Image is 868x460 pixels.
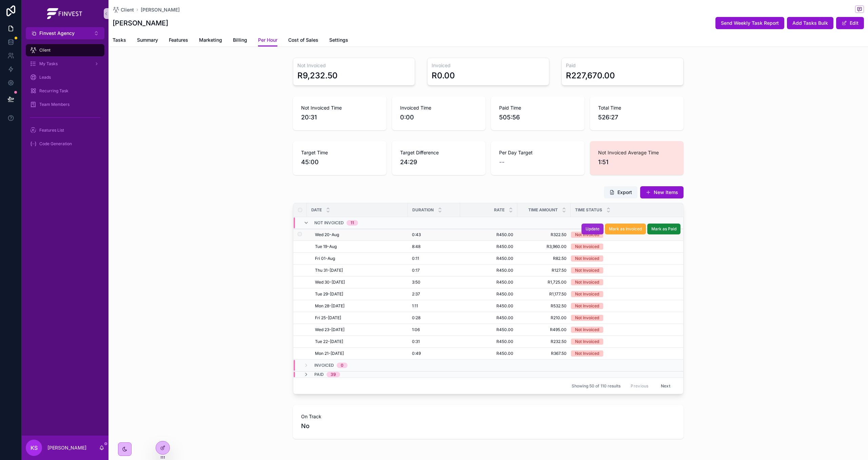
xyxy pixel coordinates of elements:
[315,256,404,261] a: Fri 01-Aug
[412,280,456,285] a: 3:50
[581,224,604,234] button: Update
[141,6,180,13] a: [PERSON_NAME]
[412,280,420,285] span: 3:50
[464,339,513,344] span: R450.00
[315,339,343,344] span: Tue 22-[DATE]
[113,34,126,47] a: Tasks
[301,421,675,431] span: No
[521,315,567,321] a: R210.00
[656,381,675,391] button: Next
[258,34,277,47] a: Per Hour
[315,268,343,273] span: Thu 31-[DATE]
[464,327,513,332] a: R450.00
[575,350,599,357] div: Not Invoiced
[315,351,404,356] a: Mon 21-[DATE]
[575,232,599,238] div: Not Invoiced
[39,61,58,66] span: My Tasks
[412,315,420,321] span: 0:28
[575,255,599,262] div: Not Invoiced
[47,8,83,19] img: App logo
[412,303,418,309] span: 1:11
[315,232,404,237] a: Wed 20-Aug
[464,315,513,321] a: R450.00
[412,256,456,261] a: 0:11
[412,303,456,309] a: 1:11
[499,149,576,156] span: Per Day Target
[521,268,567,273] a: R127.50
[598,157,675,167] span: 1:51
[199,34,222,47] a: Marketing
[464,303,513,309] span: R450.00
[412,244,420,249] span: 8:48
[575,327,599,333] div: Not Invoiced
[787,17,833,29] button: Add Tasks Bulk
[26,98,104,111] a: Team Members
[412,327,420,332] span: 1:06
[412,315,456,321] a: 0:28
[315,232,339,237] span: Wed 20-Aug
[464,232,513,237] a: R450.00
[301,113,378,122] span: 20:31
[26,71,104,83] a: Leads
[521,280,567,285] a: R1,725.00
[792,20,828,26] span: Add Tasks Bulk
[521,244,567,249] span: R3,960.00
[297,70,338,81] div: R9,232.50
[598,113,675,122] span: 526:27
[341,363,343,368] div: 0
[412,268,456,273] a: 0:17
[26,85,104,97] a: Recurring Task
[464,244,513,249] a: R450.00
[315,291,343,297] span: Tue 29-[DATE]
[233,34,247,47] a: Billing
[26,138,104,150] a: Code Generation
[521,351,567,356] a: R367.50
[571,315,674,321] a: Not Invoiced
[412,291,420,297] span: 2:37
[315,303,404,309] a: Mon 28-[DATE]
[315,339,404,344] a: Tue 22-[DATE]
[432,70,455,81] div: R0.00
[571,303,674,309] a: Not Invoiced
[464,268,513,273] span: R450.00
[39,30,75,37] span: Finvest Agency
[521,339,567,344] span: R232.50
[169,34,188,47] a: Features
[22,39,108,159] div: scrollable content
[571,267,674,273] a: Not Invoiced
[314,220,344,226] span: Not Invoiced
[571,339,674,345] a: Not Invoiced
[499,157,505,167] span: --
[26,58,104,70] a: My Tasks
[521,256,567,261] span: R82.50
[412,351,421,356] span: 0:49
[288,37,318,43] span: Cost of Sales
[301,149,378,156] span: Target Time
[464,351,513,356] a: R450.00
[351,220,354,226] div: 11
[233,37,247,43] span: Billing
[400,104,477,111] span: Invoiced Time
[113,6,134,13] a: Client
[721,20,779,26] span: Send Weekly Task Report
[464,291,513,297] a: R450.00
[598,149,675,156] span: Not Invoiced Average Time
[315,244,337,249] span: Tue 19-Aug
[571,255,674,262] a: Not Invoiced
[26,44,104,56] a: Client
[315,315,341,321] span: Fri 25-[DATE]
[640,186,684,198] button: New Items
[47,444,86,451] p: [PERSON_NAME]
[400,157,477,167] span: 24:29
[26,27,104,39] button: Select Button
[412,268,420,273] span: 0:17
[412,351,456,356] a: 0:49
[571,350,674,357] a: Not Invoiced
[315,315,404,321] a: Fri 25-[DATE]
[575,339,599,345] div: Not Invoiced
[586,226,599,232] span: Update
